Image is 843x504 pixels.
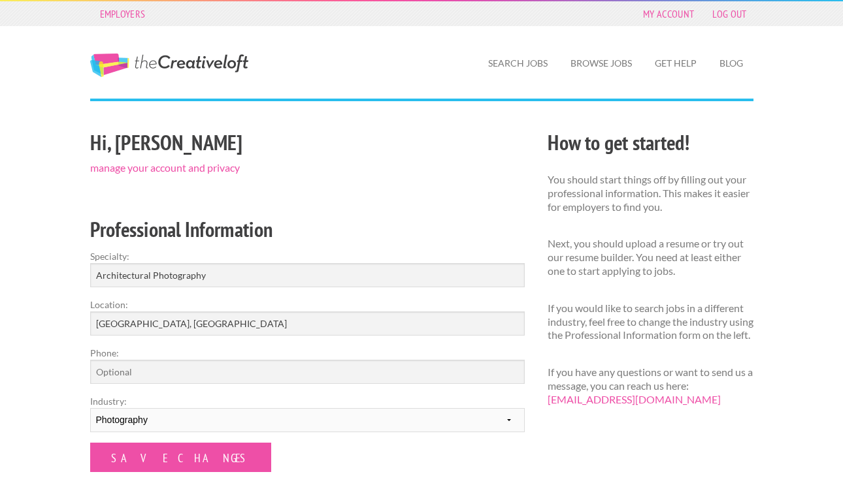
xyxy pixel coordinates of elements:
[90,346,525,360] label: Phone:
[90,443,271,472] input: Save Changes
[93,5,152,23] a: Employers
[548,237,753,277] p: Next, you should upload a resume or try out our resume builder. You need at least either one to s...
[548,393,721,405] a: [EMAIL_ADDRESS][DOMAIN_NAME]
[90,215,525,244] h2: Professional Information
[478,48,558,78] a: Search Jobs
[90,54,248,77] a: The Creative Loft
[90,161,240,174] a: manage your account and privacy
[548,366,753,406] p: If you have any questions or want to send us a message, you can reach us here:
[548,128,753,157] h2: How to get started!
[90,394,525,408] label: Industry:
[644,48,707,78] a: Get Help
[706,5,753,23] a: Log Out
[636,5,701,23] a: My Account
[548,302,753,342] p: If you would like to search jobs in a different industry, feel free to change the industry using ...
[90,311,525,336] input: e.g. New York, NY
[90,249,525,263] label: Specialty:
[90,360,525,384] input: Optional
[90,298,525,311] label: Location:
[548,173,753,213] p: You should start things off by filling out your professional information. This makes it easier fo...
[560,48,642,78] a: Browse Jobs
[90,128,525,157] h2: Hi, [PERSON_NAME]
[709,48,753,78] a: Blog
